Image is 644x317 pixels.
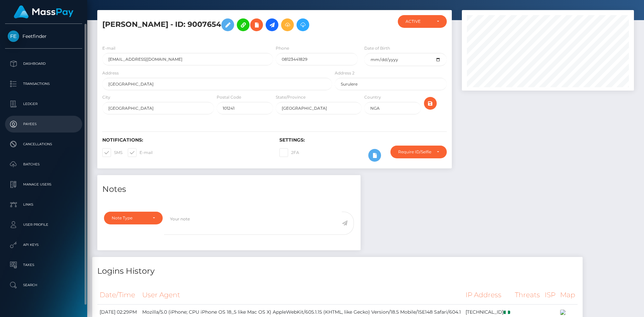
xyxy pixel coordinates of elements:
p: API Keys [8,240,79,250]
p: Ledger [8,99,79,109]
a: User Profile [5,216,82,233]
a: Payees [5,116,82,133]
a: Taxes [5,257,82,273]
p: Dashboard [8,59,79,69]
a: Transactions [5,75,82,92]
a: Dashboard [5,55,82,72]
p: Search [8,280,79,290]
button: Note Type [104,212,163,224]
img: MassPay Logo [14,5,73,18]
p: Batches [8,159,79,169]
a: Search [5,277,82,294]
a: API Keys [5,236,82,253]
button: ACTIVE [398,15,447,28]
img: Feetfinder [8,31,19,42]
p: Taxes [8,260,79,270]
a: Batches [5,156,82,173]
p: Manage Users [8,179,79,190]
p: User Profile [8,220,79,230]
div: ACTIVE [406,19,431,24]
p: Cancellations [8,139,79,149]
p: Transactions [8,79,79,89]
span: Feetfinder [5,33,82,39]
div: Require ID/Selfie Verification [398,149,431,155]
a: Links [5,196,82,213]
p: Payees [8,119,79,129]
p: Links [8,200,79,210]
a: Manage Users [5,176,82,193]
a: Cancellations [5,136,82,153]
a: Ledger [5,96,82,112]
div: Note Type [112,215,147,221]
button: Require ID/Selfie Verification [390,146,447,158]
